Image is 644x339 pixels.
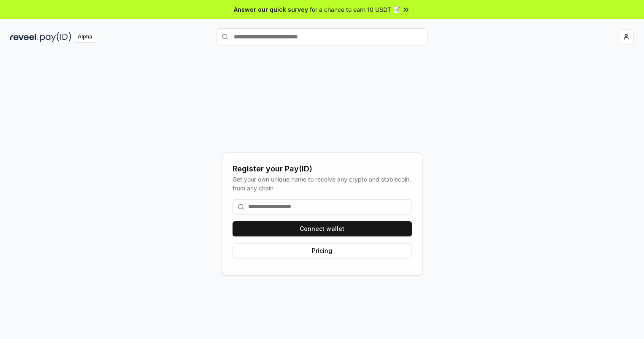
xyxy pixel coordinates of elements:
button: Connect wallet [233,221,412,236]
button: Pricing [233,243,412,258]
div: Register your Pay(ID) [233,163,412,175]
img: pay_id [40,32,71,42]
div: Get your own unique name to receive any crypto and stablecoin, from any chain [233,175,412,193]
img: reveel_dark [10,32,38,42]
span: for a chance to earn 10 USDT 📝 [310,5,400,14]
div: Alpha [73,32,97,42]
span: Answer our quick survey [234,5,308,14]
